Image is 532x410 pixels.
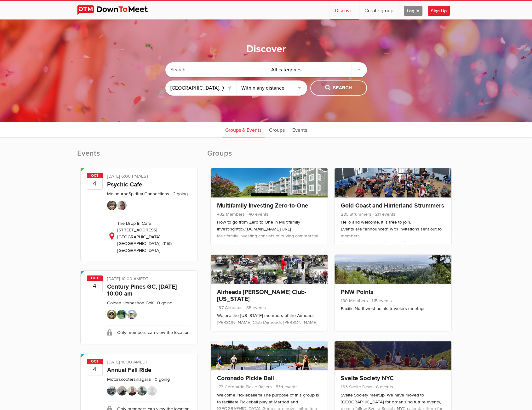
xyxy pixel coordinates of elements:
[87,173,103,178] span: Oct
[138,174,149,179] span: Australia/Melbourne
[341,212,371,217] span: 285 Strummers
[107,300,153,306] a: Golden Horseshoe Golf
[77,5,157,15] img: DownToMeet
[399,1,427,19] a: Log In
[107,191,169,197] a: MelbourneSpiritualConnections
[289,122,310,137] a: Events
[246,43,286,56] h1: Discover
[87,364,102,375] b: 4
[107,359,191,367] div: [DATE] 10:30 AM
[207,148,455,165] h2: Groups
[107,386,117,396] img: MattYYZ
[147,386,157,396] img: LenPais
[273,384,298,390] span: 534 events
[217,212,245,217] span: 432 Members
[341,374,394,382] a: Svelte Society NYC
[325,85,352,91] span: Search
[428,1,455,19] a: Sign Up
[87,359,103,364] span: Oct
[165,62,266,77] input: Search...
[107,283,177,297] a: Century Pines GC, [DATE] 10:00 am
[359,1,398,19] a: Create group
[87,280,102,292] b: 4
[127,310,137,319] img: Mike N
[77,148,201,165] h2: Events
[341,219,445,355] div: Hello and welcome. It is free to join. Events are "announced" with invitations sent out to member...
[107,201,117,210] img: Maria Vi
[310,80,367,96] button: Search
[107,377,151,382] a: Motorscootersniagara
[155,300,172,306] li: 0 going
[369,298,392,303] span: 115 events
[107,181,142,188] a: Psychic Cafe
[117,221,173,253] span: The Drop In Cafe [STREET_ADDRESS] [GEOGRAPHIC_DATA], [GEOGRAPHIC_DATA], 3155, [GEOGRAPHIC_DATA]
[140,359,148,365] span: America/Toronto
[244,305,266,310] span: 35 events
[341,384,372,390] span: 163 Svelte Devs
[341,298,368,303] span: 180 Members
[217,288,306,303] a: Airheads [PERSON_NAME] Club-[US_STATE]
[222,122,265,137] a: Groups & Events
[341,202,444,209] a: Gold Coast and Hinterland Strummers
[266,62,367,77] div: All categories
[165,80,236,96] input: Location or ZIP-Code
[152,377,170,382] li: 0 going
[217,374,274,382] a: Coronado Pickle Ball
[87,275,103,281] span: Oct
[107,310,117,319] img: Darin J
[87,178,102,189] b: 4
[246,212,268,217] span: 40 events
[170,191,188,197] li: 2 going
[217,384,272,390] span: 173 Coronado Pickle Ballers
[404,6,422,16] span: Log In
[140,276,148,281] span: America/Toronto
[127,386,137,396] img: Shadow
[330,1,359,19] a: Discover
[341,305,445,312] div: Pacific Northwest points travelers meetups.
[107,275,191,284] div: [DATE] 10:00 AM
[373,212,395,217] span: 211 events
[107,325,191,339] div: Only members can view the location
[374,384,393,390] span: 8 events
[137,386,147,396] img: Sam Shafi
[217,202,308,209] a: Multifamily Investing Zero-to-One
[117,310,127,319] img: Casemaker
[117,386,127,396] img: Traveling Tim
[117,201,127,210] img: ErosNewman
[428,6,450,16] span: Sign Up
[107,366,152,374] a: Annual Fall Ride
[341,288,373,296] a: PNW Points
[217,305,243,310] span: 197 Airheads
[107,173,191,181] div: [DATE] 6:00 PM
[266,122,288,137] a: Groups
